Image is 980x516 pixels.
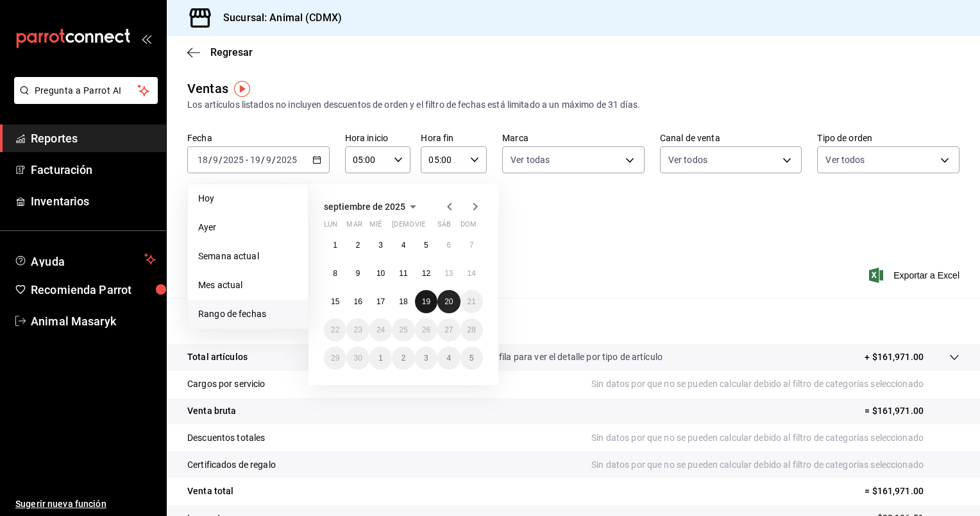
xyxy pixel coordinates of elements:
[437,220,451,234] abbr: sábado
[324,234,346,257] button: 1 de septiembre de 2025
[187,98,959,112] div: Los artículos listados no incluyen descuentos de orden y el filtro de fechas está limitado a un m...
[223,155,244,165] input: ----
[187,404,236,418] p: Venta bruta
[468,269,476,278] abbr: 14 de septiembre de 2025
[865,485,959,498] p: = $161,971.00
[460,318,483,341] button: 28 de septiembre de 2025
[353,354,362,363] abbr: 30 de septiembre de 2025
[422,269,430,278] abbr: 12 de septiembre de 2025
[324,318,346,341] button: 22 de septiembre de 2025
[468,325,476,334] abbr: 28 de septiembre de 2025
[421,133,487,142] label: Hora fin
[660,133,802,142] label: Canal de venta
[324,199,421,214] button: septiembre de 2025
[331,325,339,334] abbr: 22 de septiembre de 2025
[378,354,383,363] abbr: 1 de octubre de 2025
[219,155,223,165] span: /
[460,234,483,257] button: 7 de septiembre de 2025
[369,290,392,313] button: 17 de septiembre de 2025
[141,33,151,44] button: open_drawer_menu
[437,262,460,285] button: 13 de septiembre de 2025
[187,350,248,364] p: Total artículos
[437,290,460,313] button: 20 de septiembre de 2025
[266,155,272,165] input: --
[187,313,959,329] p: Resumen
[460,262,483,285] button: 14 de septiembre de 2025
[422,297,430,306] abbr: 19 de septiembre de 2025
[324,220,337,234] abbr: lunes
[187,458,276,472] p: Certificados de regalo
[668,153,707,166] span: Ver todos
[31,252,139,267] span: Ayuda
[424,354,428,363] abbr: 3 de octubre de 2025
[469,241,474,250] abbr: 7 de septiembre de 2025
[198,221,298,234] span: Ayer
[353,297,362,306] abbr: 16 de septiembre de 2025
[187,79,228,98] div: Ventas
[511,153,550,166] span: Ver todas
[502,133,645,142] label: Marca
[437,347,460,370] button: 4 de octubre de 2025
[31,130,156,147] span: Reportes
[31,313,156,330] span: Animal Masaryk
[198,307,298,321] span: Rango de fechas
[15,497,156,511] span: Sugerir nueva función
[324,262,346,285] button: 8 de septiembre de 2025
[198,192,298,205] span: Hoy
[369,347,392,370] button: 1 de octubre de 2025
[865,350,924,364] p: + $161,971.00
[376,269,385,278] abbr: 10 de septiembre de 2025
[392,262,414,285] button: 11 de septiembre de 2025
[331,354,339,363] abbr: 29 de septiembre de 2025
[187,431,265,445] p: Descuentos totales
[369,318,392,341] button: 24 de septiembre de 2025
[353,325,362,334] abbr: 23 de septiembre de 2025
[35,84,138,98] span: Pregunta a Parrot AI
[872,268,959,283] button: Exportar a Excel
[392,290,414,313] button: 18 de septiembre de 2025
[468,297,476,306] abbr: 21 de septiembre de 2025
[14,77,158,104] button: Pregunta a Parrot AI
[825,153,865,166] span: Ver todos
[187,485,233,498] p: Venta total
[376,297,385,306] abbr: 17 de septiembre de 2025
[401,354,406,363] abbr: 2 de octubre de 2025
[356,269,360,278] abbr: 9 de septiembre de 2025
[460,220,477,234] abbr: domingo
[198,279,298,292] span: Mes actual
[346,220,362,234] abbr: martes
[31,193,156,210] span: Inventarios
[446,354,451,363] abbr: 4 de octubre de 2025
[450,350,663,364] p: Da clic en la fila para ver el detalle por tipo de artículo
[369,262,392,285] button: 10 de septiembre de 2025
[444,297,453,306] abbr: 20 de septiembre de 2025
[437,318,460,341] button: 27 de septiembre de 2025
[333,269,337,278] abbr: 8 de septiembre de 2025
[469,354,474,363] abbr: 5 de octubre de 2025
[424,241,428,250] abbr: 5 de septiembre de 2025
[415,234,437,257] button: 5 de septiembre de 2025
[187,133,330,142] label: Fecha
[345,133,411,142] label: Hora inicio
[346,290,369,313] button: 16 de septiembre de 2025
[346,318,369,341] button: 23 de septiembre de 2025
[234,81,250,97] img: Tooltip marker
[591,377,959,391] p: Sin datos por que no se pueden calcular debido al filtro de categorías seleccionado
[378,241,383,250] abbr: 3 de septiembre de 2025
[446,241,451,250] abbr: 6 de septiembre de 2025
[376,325,385,334] abbr: 24 de septiembre de 2025
[197,155,208,165] input: --
[31,161,156,178] span: Facturación
[213,10,342,26] h3: Sucursal: Animal (CDMX)
[9,93,158,107] a: Pregunta a Parrot AI
[415,262,437,285] button: 12 de septiembre de 2025
[324,347,346,370] button: 29 de septiembre de 2025
[210,46,253,58] span: Regresar
[346,347,369,370] button: 30 de septiembre de 2025
[591,431,959,445] p: Sin datos por que no se pueden calcular debido al filtro de categorías seleccionado
[212,155,219,165] input: --
[356,241,360,250] abbr: 2 de septiembre de 2025
[865,404,959,418] p: = $161,971.00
